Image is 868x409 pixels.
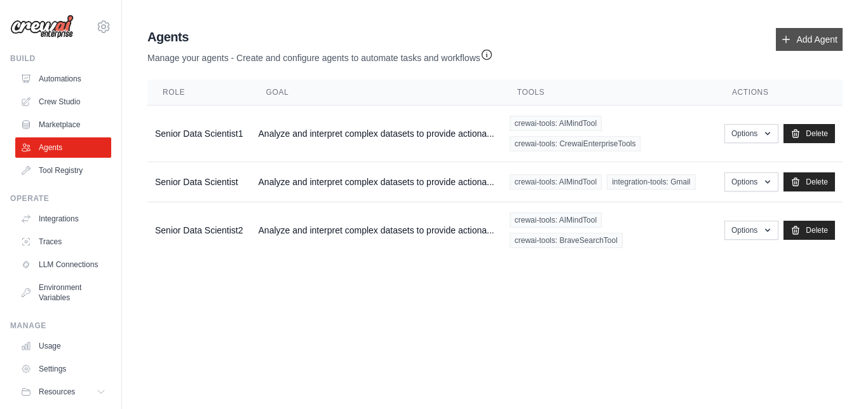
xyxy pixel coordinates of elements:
button: Options [724,172,778,191]
button: Options [724,124,778,143]
span: crewai-tools: AIMindTool [510,174,602,190]
th: Goal [251,80,502,106]
button: Options [724,221,778,240]
h2: Agents [147,28,493,46]
td: Analyze and interpret complex datasets to provide actiona... [251,106,502,162]
a: LLM Connections [15,254,111,275]
span: crewai-tools: CrewaiEnterpriseTools [510,136,641,151]
span: crewai-tools: BraveSearchTool [510,233,623,248]
td: Analyze and interpret complex datasets to provide actiona... [251,202,502,259]
a: Environment Variables [15,277,111,308]
th: Tools [502,80,717,106]
a: Automations [15,69,111,89]
div: Operate [10,193,111,204]
a: Settings [15,359,111,379]
div: Manage [10,321,111,331]
a: Marketplace [15,114,111,135]
span: Resources [39,387,75,397]
td: Analyze and interpret complex datasets to provide actiona... [251,162,502,202]
a: Usage [15,336,111,356]
span: crewai-tools: AIMindTool [510,212,602,228]
a: Traces [15,232,111,252]
th: Actions [717,80,843,106]
a: Delete [783,221,835,240]
a: Tool Registry [15,160,111,181]
th: Role [147,80,251,106]
a: Integrations [15,209,111,229]
div: Build [10,53,111,64]
td: Senior Data Scientist1 [147,106,251,162]
td: Senior Data Scientist2 [147,202,251,259]
a: Delete [783,124,835,143]
img: Logo [10,15,74,39]
a: Add Agent [776,28,843,51]
button: Resources [15,382,111,402]
p: Manage your agents - Create and configure agents to automate tasks and workflows [147,46,493,64]
td: Senior Data Scientist [147,162,251,202]
a: Agents [15,137,111,158]
a: Crew Studio [15,92,111,112]
span: integration-tools: Gmail [607,174,695,190]
a: Delete [783,172,835,191]
span: crewai-tools: AIMindTool [510,116,602,131]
